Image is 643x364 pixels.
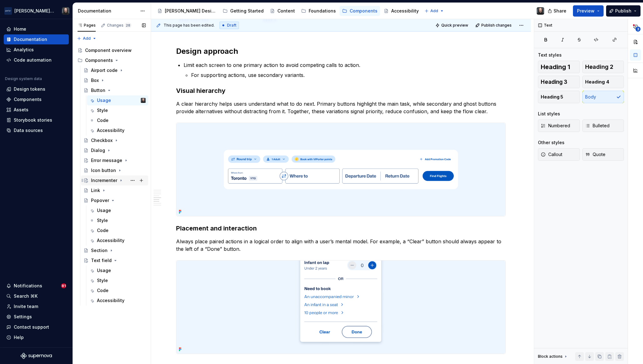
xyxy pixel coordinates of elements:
[91,167,116,174] div: Icon button
[87,296,148,306] a: Accessibility
[87,235,148,245] a: Accessibility
[14,57,52,63] div: Code automation
[91,147,105,154] div: Dialog
[541,64,570,70] span: Heading 1
[91,187,100,194] div: Link
[541,123,570,129] span: Numbered
[87,115,148,125] a: Code
[538,119,580,132] button: Numbered
[87,286,148,296] a: Code
[4,125,69,135] a: Data sources
[141,98,146,103] img: Teunis Vorsteveld
[14,293,38,299] div: Search ⌘K
[538,352,568,361] div: Block actions
[97,287,109,294] div: Code
[4,105,69,115] a: Assets
[538,139,565,146] div: Other styles
[4,115,69,125] a: Storybook stories
[538,148,580,161] button: Callout
[585,64,613,70] span: Heading 2
[91,157,122,164] div: Error message
[473,21,514,30] button: Publish changes
[299,6,338,16] a: Foundations
[91,67,118,73] div: Airport code
[75,55,148,65] div: Components
[14,117,52,123] div: Storybook stories
[267,6,297,16] a: Content
[87,215,148,225] a: Style
[585,123,610,129] span: Bulleted
[97,297,124,304] div: Accessibility
[615,8,631,14] span: Publish
[582,148,624,161] button: Quote
[176,225,257,232] strong: Placement and interaction
[391,8,419,14] div: Accessibility
[14,96,42,103] div: Components
[350,8,377,14] div: Components
[14,86,45,92] div: Design tokens
[14,283,42,289] div: Notifications
[14,47,34,53] div: Analytics
[61,283,66,288] span: 81
[4,24,69,34] a: Home
[4,7,12,15] img: f0306bc8-3074-41fb-b11c-7d2e8671d5eb.png
[538,354,563,359] div: Block actions
[227,23,236,28] span: Draft
[87,95,148,105] a: UsageTeunis Vorsteveld
[83,36,91,41] span: Add
[97,127,124,134] div: Accessibility
[97,227,109,234] div: Code
[573,5,604,17] button: Preview
[81,185,148,195] a: Link
[78,8,137,14] div: Documentation
[81,245,148,255] a: Section
[433,21,471,30] button: Quick preview
[91,77,99,83] div: Box
[430,8,438,13] span: Add
[4,312,69,322] a: Settings
[176,260,505,354] img: 865b6f93-1f0e-4484-ab3e-8d44bac4489e.png
[582,61,624,73] button: Heading 2
[554,8,566,14] span: Share
[75,45,148,306] div: Page tree
[91,257,112,264] div: Text field
[87,265,148,276] a: Usage
[81,75,148,85] a: Box
[97,237,124,244] div: Accessibility
[81,155,148,165] a: Error message
[4,45,69,55] a: Analytics
[4,332,69,342] button: Help
[81,65,148,75] a: Airport code
[155,5,421,17] div: Page tree
[14,324,49,330] div: Contact support
[85,47,132,53] div: Component overview
[277,8,295,14] div: Content
[544,5,570,17] button: Share
[107,23,131,28] div: Changes
[4,281,69,291] button: Notifications81
[184,61,506,69] p: Limit each screen to one primary action to avoid competing calls to action.
[62,7,69,15] img: Teunis Vorsteveld
[340,6,380,16] a: Components
[14,334,24,341] div: Help
[481,23,512,28] span: Publish changes
[585,79,609,85] span: Heading 4
[541,94,563,100] span: Heading 5
[538,91,580,103] button: Heading 5
[97,277,108,284] div: Style
[97,267,111,274] div: Usage
[176,238,506,253] p: Always place paired actions in a logical order to align with a user’s mental model. For example, ...
[75,45,148,55] a: Component overview
[577,8,595,14] span: Preview
[75,34,99,43] button: Add
[176,46,506,56] h2: Design approach
[176,123,505,216] img: 4a233df7-ed64-4022-a3d1-61fda5cb1b05.png
[87,125,148,135] a: Accessibility
[81,255,148,265] a: Text field
[537,7,544,15] img: Teunis Vorsteveld
[81,85,148,95] a: Button
[4,84,69,94] a: Design tokens
[97,107,108,114] div: Style
[87,225,148,235] a: Code
[87,205,148,215] a: Usage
